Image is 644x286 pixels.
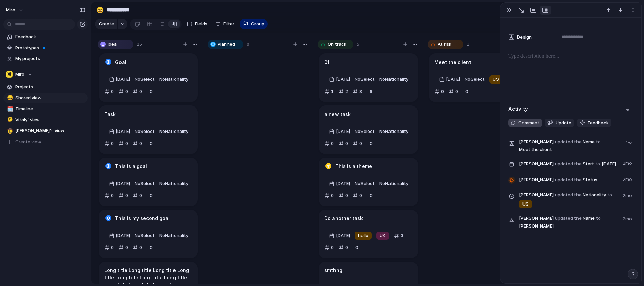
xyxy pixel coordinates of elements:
div: This is a theme[DATE]NoSelectNoNationality0000 [319,158,418,206]
button: miro [3,5,27,16]
span: 6 [367,85,375,95]
span: 0 [331,140,334,147]
button: 😄 [6,95,13,101]
button: NoSelect [353,74,376,85]
span: 0 [345,192,348,199]
span: No Nationality [159,233,188,238]
span: 0 [331,192,334,199]
button: [DATE] [107,74,132,85]
h1: Do another task [324,215,363,222]
span: 4w [625,138,633,146]
a: 🗓️Timeline [3,104,88,114]
span: hello [358,232,368,239]
span: to [596,215,601,222]
div: This is a goal[DATE]NoSelectNoNationality0000 [99,158,198,206]
span: My projects [15,55,85,62]
span: to [596,139,601,145]
span: No Nationality [379,181,408,186]
span: 0 [139,88,142,95]
button: NoSelect [133,74,156,85]
button: 0 [461,86,473,97]
span: [DATE] [336,128,350,135]
button: 0 [117,138,130,149]
span: 0 [139,140,142,147]
button: Create view [3,137,88,147]
div: Goal[DATE]NoSelectNoNationality0000 [99,53,198,102]
button: [DATE] [327,74,352,85]
span: 1 [331,88,334,95]
h1: smthng [324,267,342,274]
span: updated the [555,161,582,167]
button: 0 [145,138,157,149]
div: a new task[DATE]NoSelectNoNationality0000 [319,105,418,154]
button: 3 [351,86,364,97]
button: [DATE] [107,126,132,137]
span: 0 [147,85,155,95]
button: 0 [117,190,130,201]
button: 0 [351,242,363,253]
span: No Nationality [379,128,408,134]
button: 0 [337,138,350,149]
span: Planned [218,41,235,48]
a: Prototypes [3,43,88,53]
button: 0 [145,242,157,253]
button: 0 [103,138,115,149]
span: [PERSON_NAME] [519,176,554,183]
span: 0 [147,241,155,251]
span: 0 [441,88,444,95]
button: NoNationality [158,126,190,137]
div: 😄 [7,94,12,102]
button: 6 [365,86,377,97]
span: [DATE] [116,128,130,135]
button: 0 [131,86,144,97]
span: At risk [438,41,451,48]
button: 0 [117,86,130,97]
button: 3 [392,230,405,241]
span: Prototypes [15,45,85,51]
button: 0 [131,190,144,201]
span: 0 [111,140,114,147]
span: Design [517,34,532,41]
button: 0 [145,190,157,201]
span: Nationality [519,191,619,209]
button: 2 [337,86,350,97]
span: [PERSON_NAME] [519,139,554,145]
a: 🫠Vitaly' view [3,115,88,125]
button: Feedback [577,119,611,127]
button: [DATE] [327,230,352,241]
span: 0 [139,244,142,251]
button: NoSelect [133,178,156,189]
button: [DATE] [437,74,462,85]
a: 🤠[PERSON_NAME]'s view [3,126,88,136]
button: 0 [337,190,350,201]
button: 0 [433,86,446,97]
span: 0 [147,137,155,147]
span: 0 [111,88,114,95]
span: to [595,161,600,167]
button: [DATE] [327,178,352,189]
span: 0 [345,244,348,251]
span: 2mo [623,159,633,167]
span: 2mo [623,175,633,183]
span: No Nationality [379,76,408,82]
a: 😄Shared view [3,93,88,103]
span: Projects [15,84,85,90]
span: 0 [353,241,361,251]
span: 3 [401,232,403,239]
span: 0 [345,140,348,147]
span: Filter [223,21,234,27]
span: 0 [125,244,128,251]
button: NoNationality [378,74,410,85]
span: updated the [555,192,582,198]
span: [DATE] [446,76,460,83]
span: miro [6,7,15,14]
button: Create [95,19,117,29]
button: 0 [131,242,144,253]
a: Feedback [3,32,88,42]
div: 🤠 [7,127,12,135]
button: 0 [103,86,115,97]
span: 0 [125,140,128,147]
span: No Select [355,128,375,134]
